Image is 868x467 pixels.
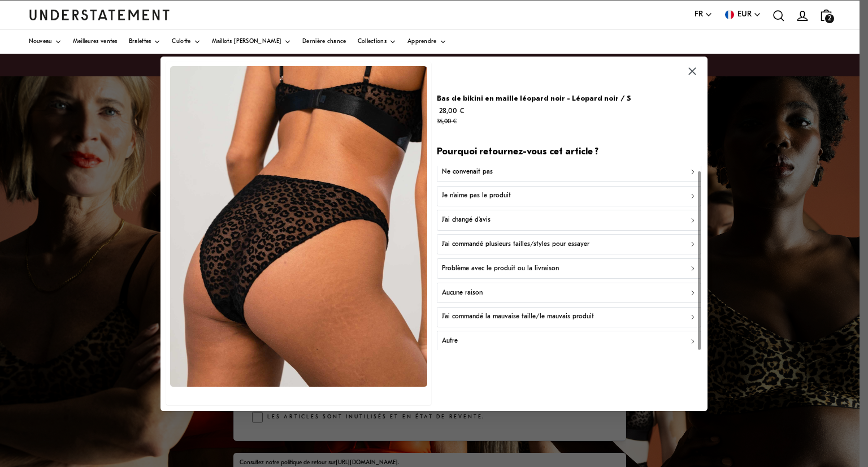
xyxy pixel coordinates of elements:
[29,30,62,54] a: Nouveau
[442,265,559,271] font: Problème avec le produit ou la livraison
[358,38,387,45] font: Collections
[73,38,118,45] font: Meilleures ventes
[302,30,346,54] a: Dernière chance
[212,38,282,45] font: Maillots [PERSON_NAME]
[437,147,598,157] font: Pourquoi retournez-vous cet article ?
[172,38,190,45] font: Culotte
[437,258,701,279] button: Problème avec le produit ou la livraison
[407,38,437,45] font: Apprendre
[302,38,346,45] font: Dernière chance
[814,3,838,27] a: 2
[172,30,200,54] a: Culotte
[442,241,589,248] font: J'ai commandé plusieurs tailles/styles pour essayer
[437,185,701,206] button: Je n'aime pas le produit
[442,289,483,296] font: Aucune raison
[442,168,493,175] font: Ne convenait pas
[437,331,701,351] button: Autre
[737,10,752,19] font: EUR
[724,8,761,21] button: EUR
[442,338,458,344] font: Autre
[442,217,491,223] font: J'ai changé d'avis
[437,94,631,102] font: Bas de bikini en maille léopard noir - Léopard noir / S
[358,30,396,54] a: Collections
[437,282,701,302] button: Aucune raison
[437,306,701,327] button: J'ai commandé la mauvaise taille/le mauvais produit
[212,30,292,54] a: Maillots [PERSON_NAME]
[437,119,457,125] font: 35,00 €
[437,234,701,254] button: J'ai commandé plusieurs tailles/styles pour essayer
[129,38,151,45] font: Bralettes
[828,15,831,22] font: 2
[437,210,701,230] button: J'ai changé d'avis
[695,10,703,19] font: FR
[442,313,594,320] font: J'ai commandé la mauvaise taille/le mauvais produit
[439,107,465,114] font: 28,00 €
[407,30,446,54] a: Apprendre
[442,192,511,199] font: Je n'aime pas le produit
[170,66,427,387] img: mesh-bikini-briefs-wild-polish-34269154181285.jpg
[73,30,118,54] a: Meilleures ventes
[29,38,52,45] font: Nouveau
[29,10,170,20] a: Page d'accueil de Understatement
[695,8,713,21] button: FR
[129,30,161,54] a: Bralettes
[437,161,701,181] button: Ne convenait pas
